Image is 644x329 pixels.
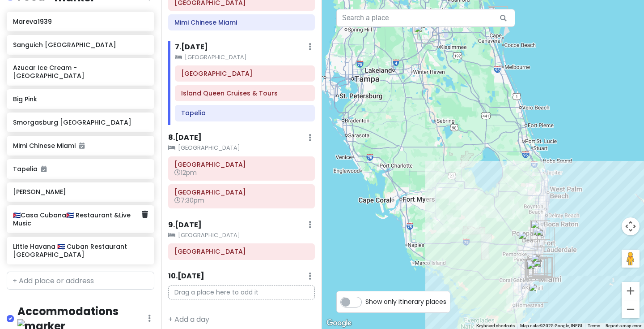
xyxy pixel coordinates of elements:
[527,256,547,276] div: Smorgasburg Miami
[13,64,148,80] h6: Azucar Ice Cream - [GEOGRAPHIC_DATA]
[7,272,154,290] input: + Add place or address
[476,323,515,329] button: Keyboard shortcuts
[168,221,202,230] h6: 9 . [DATE]
[622,217,640,235] button: Map camera controls
[13,41,148,49] h6: Sanguich [GEOGRAPHIC_DATA]
[174,196,204,205] span: 7:30pm
[13,17,148,26] h6: Mareva1939
[525,259,545,279] div: Sanguich Little Havana
[168,133,202,143] h6: 8 . [DATE]
[181,69,309,78] h6: Biscayne National Park
[535,228,555,247] div: Jungle Queen Riverboat
[13,242,148,259] h6: Little Havana 🇨🇺 Cuban Restaurant [GEOGRAPHIC_DATA]
[529,258,548,278] div: Bayfront Park
[175,53,315,62] small: [GEOGRAPHIC_DATA]
[13,188,148,196] h6: [PERSON_NAME]
[533,227,552,247] div: Las Olas Boulevard
[174,160,309,169] h6: Flamingo Gardens
[622,300,640,318] button: Zoom out
[174,188,309,196] h6: Chase Stadium
[181,109,309,117] h6: Tapelia
[13,118,148,126] h6: Smorgasburg [GEOGRAPHIC_DATA]
[525,259,544,278] div: Little Havana
[365,297,446,307] span: Show only itinerary places
[13,165,148,173] h6: Tapelia
[168,286,315,299] p: Drag a place here to add it
[520,323,582,328] span: Map data ©2025 Google, INEGI
[525,259,545,279] div: Azucar Ice Cream - Little Havana
[622,282,640,300] button: Zoom in
[175,43,208,52] h6: 7 . [DATE]
[79,143,85,149] i: Added to itinerary
[181,89,309,97] h6: Island Queen Cruises & Tours
[518,231,538,251] div: Flamingo Gardens
[324,317,354,329] img: Google
[530,220,550,240] div: Chase Stadium
[174,168,197,177] span: 12pm
[13,211,141,227] h6: 🇨🇺Casa Cubana🇨🇺 Restaurant &Live Music
[13,142,148,150] h6: Mimi Chinese Miami
[174,18,309,26] h6: Mimi Chinese Miami
[168,231,315,240] small: [GEOGRAPHIC_DATA]
[528,258,548,277] div: Freedom Tower at Miami Dade College
[168,143,315,152] small: [GEOGRAPHIC_DATA]
[414,24,433,44] div: 7700 Westgate Blvd
[531,254,555,278] div: 🇨🇺Casa Cubana🇨🇺 Restaurant &Live Music
[174,247,309,255] h6: Everglades National Park
[142,209,148,221] a: Delete place
[526,261,546,281] div: Vizcaya Museum & Gardens
[13,95,148,103] h6: Big Pink
[324,317,354,329] a: Open this area in Google Maps (opens a new window)
[606,323,641,328] a: Report a map error
[588,323,600,328] a: Terms (opens in new tab)
[41,166,47,172] i: Added to itinerary
[336,9,515,27] input: Search a place
[529,283,548,303] div: Biscayne National Park
[168,314,209,325] a: + Add a day
[168,272,204,281] h6: 10 . [DATE]
[622,250,640,268] button: Drag Pegman onto the map to open Street View
[488,6,508,26] div: Kennedy Space Center Visitor Complex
